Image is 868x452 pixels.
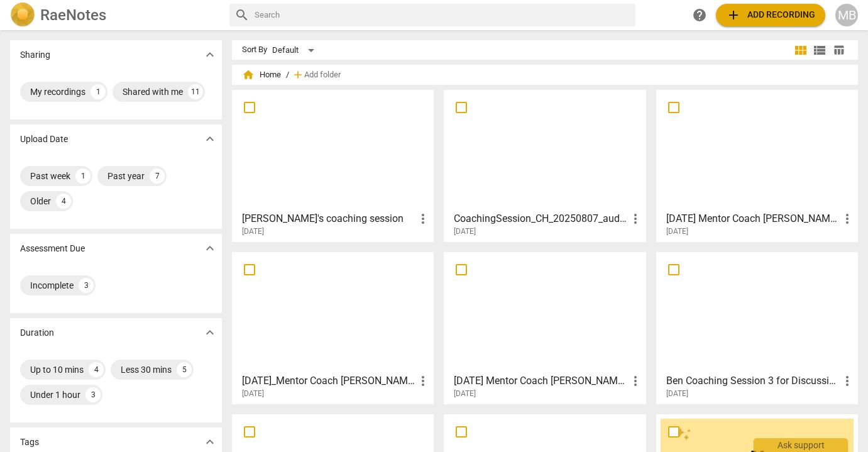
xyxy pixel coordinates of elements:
[202,325,217,340] span: expand_more
[448,94,641,236] a: CoachingSession_CH_20250807_audio1371624408[DATE]
[202,434,217,449] span: expand_more
[242,226,264,237] span: [DATE]
[30,85,85,98] div: My recordings
[202,131,217,146] span: expand_more
[177,362,192,377] div: 5
[666,211,840,226] h3: 06-27-2025 Mentor Coach Carol with Carrie Meeting Recording
[661,94,854,236] a: [DATE] Mentor Coach [PERSON_NAME] with [PERSON_NAME] Meeting Recording[DATE]
[107,170,145,182] div: Past year
[628,211,643,226] span: more_vert
[202,47,217,62] span: expand_more
[201,433,219,451] button: Show more
[20,242,85,255] p: Assessment Due
[726,8,741,23] span: add
[272,40,319,60] div: Default
[75,168,91,184] div: 1
[85,387,101,402] div: 3
[666,389,688,399] span: [DATE]
[840,373,855,389] span: more_vert
[56,194,71,209] div: 4
[692,8,707,23] span: help
[628,373,643,389] span: more_vert
[201,239,219,258] button: Show more
[454,389,476,399] span: [DATE]
[454,373,627,389] h3: 06-09-2025 Mentor Coach Carol & François Meeting Recording
[242,211,415,226] h3: Steven's coaching session
[793,43,808,58] span: view_module
[30,195,51,207] div: Older
[666,226,688,237] span: [DATE]
[30,279,74,292] div: Incomplete
[20,436,39,449] p: Tags
[89,362,104,377] div: 4
[79,278,94,293] div: 3
[20,48,50,62] p: Sharing
[201,45,219,64] button: Show more
[202,241,217,256] span: expand_more
[242,45,267,55] div: Sort By
[188,84,203,99] div: 11
[304,70,341,80] span: Add folder
[791,41,810,60] button: Tile view
[661,256,854,399] a: Ben Coaching Session 3 for Discussion with [PERSON_NAME][DATE]
[454,226,476,237] span: [DATE]
[40,6,106,24] h2: RaeNotes
[242,69,281,81] span: Home
[201,130,219,148] button: Show more
[121,363,172,376] div: Less 30 mins
[20,326,54,339] p: Duration
[835,4,858,26] button: MB
[234,8,250,23] span: search
[286,70,289,80] span: /
[754,438,848,452] div: Ask support
[666,373,840,389] h3: Ben Coaching Session 3 for Discussion with Melanie
[242,373,415,389] h3: 06-27-2025_Mentor Coach Carol & Melissa-Meeting Recording
[454,211,627,226] h3: CoachingSession_CH_20250807_audio1371624408
[10,3,219,28] a: LogoRaeNotes
[242,69,255,81] span: home
[833,44,845,56] span: table_chart
[10,3,35,28] img: Logo
[716,4,825,26] button: Upload
[812,43,827,58] span: view_list
[829,41,848,60] button: Table view
[236,256,429,399] a: [DATE]_Mentor Coach [PERSON_NAME] & [PERSON_NAME]-Meeting Recording[DATE]
[20,133,68,146] p: Upload Date
[448,256,641,399] a: [DATE] Mentor Coach [PERSON_NAME] & [PERSON_NAME] Meeting Recording[DATE]
[236,94,429,236] a: [PERSON_NAME]'s coaching session[DATE]
[242,389,264,399] span: [DATE]
[201,323,219,342] button: Show more
[840,211,855,226] span: more_vert
[123,85,183,98] div: Shared with me
[415,373,431,389] span: more_vert
[150,168,165,184] div: 7
[91,84,106,99] div: 1
[726,8,815,23] span: Add recording
[255,5,630,25] input: Search
[810,41,829,60] button: List view
[30,170,70,182] div: Past week
[292,69,304,81] span: add
[30,363,84,376] div: Up to 10 mins
[688,4,711,26] a: Help
[415,211,431,226] span: more_vert
[30,389,80,401] div: Under 1 hour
